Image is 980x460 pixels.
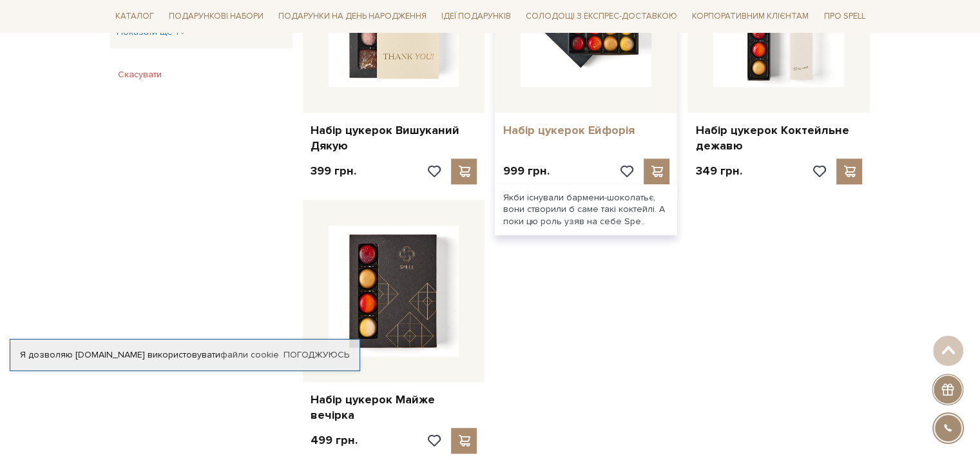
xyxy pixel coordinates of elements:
div: Якби існували бармени-шоколатьє, вони створили б саме такі коктейлі. А поки цю роль узяв на себе ... [495,184,677,235]
a: Про Spell [818,6,870,26]
div: Я дозволяю [DOMAIN_NAME] використовувати [10,349,360,361]
a: Корпоративним клієнтам [687,6,814,26]
a: файли cookie [220,349,279,360]
p: 399 грн. [311,164,356,178]
a: Солодощі з експрес-доставкою [521,5,682,27]
a: Набір цукерок Майже вечірка [311,392,477,423]
a: Подарунки на День народження [273,6,432,26]
p: 499 грн. [311,433,358,448]
a: Погоджуюсь [283,349,349,361]
span: Показати ще 1 [117,26,186,37]
p: 999 грн. [503,164,549,178]
a: Каталог [110,6,159,26]
a: Ідеї подарунків [436,6,516,26]
button: Скасувати [110,64,169,85]
a: Набір цукерок Вишуканий Дякую [311,123,477,153]
a: Набір цукерок Коктейльне дежавю [695,123,862,153]
p: 349 грн. [695,164,742,178]
a: Набір цукерок Ейфорія [503,123,669,138]
a: Подарункові набори [164,6,269,26]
